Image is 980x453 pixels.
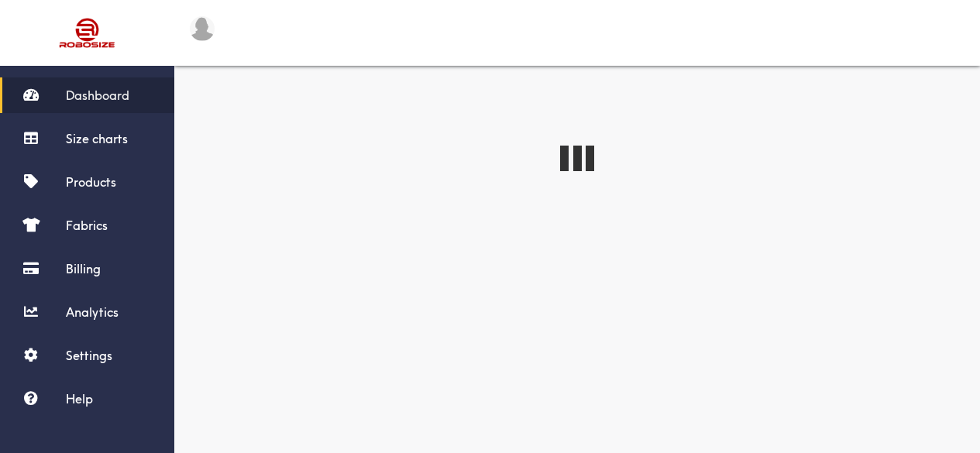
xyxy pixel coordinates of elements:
[66,218,108,233] span: Fabrics
[66,304,119,320] span: Analytics
[66,131,128,146] span: Size charts
[66,348,112,363] span: Settings
[66,391,93,407] span: Help
[66,174,116,190] span: Products
[66,88,129,103] span: Dashboard
[66,261,101,276] span: Billing
[29,12,146,54] img: Robosize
